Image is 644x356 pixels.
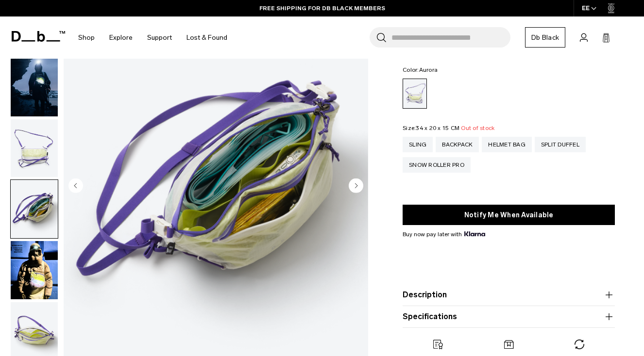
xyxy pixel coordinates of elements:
[186,20,227,55] a: Lost & Found
[419,66,438,73] span: Aurora
[535,137,586,152] a: Split Duffel
[11,119,58,178] img: Weigh_Lighter_Sling_10L_2.png
[259,4,385,13] a: FREE SHIPPING FOR DB BLACK MEMBERS
[147,20,172,55] a: Support
[403,79,427,109] a: Aurora
[10,179,58,239] button: Weigh_Lighter_Sling_10L_3.png
[464,231,485,236] img: {"height" => 20, "alt" => "Klarna"}
[68,178,83,194] button: Previous slide
[436,137,479,152] a: Backpack
[403,311,615,323] button: Specifications
[10,241,58,300] button: Weigh Lighter Sling 10L Aurora
[403,125,494,131] legend: Size:
[403,157,471,173] a: Snow Roller Pro
[11,58,58,116] img: Weigh_Lighter_Sling_10L_Lifestyle.png
[11,180,58,238] img: Weigh_Lighter_Sling_10L_3.png
[403,67,438,73] legend: Color:
[109,20,133,55] a: Explore
[525,27,565,48] a: Db Black
[416,125,459,131] span: 34 x 20 x 15 CM
[403,137,433,152] a: Sling
[10,119,58,178] button: Weigh_Lighter_Sling_10L_2.png
[11,241,58,299] img: Weigh Lighter Sling 10L Aurora
[349,178,363,194] button: Next slide
[403,205,615,225] button: Notify Me When Available
[71,16,235,59] nav: Main Navigation
[403,289,615,301] button: Description
[78,20,95,55] a: Shop
[461,125,494,131] span: Out of stock
[10,58,58,117] button: Weigh_Lighter_Sling_10L_Lifestyle.png
[403,230,485,239] span: Buy now pay later with
[482,137,532,152] a: Helmet Bag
